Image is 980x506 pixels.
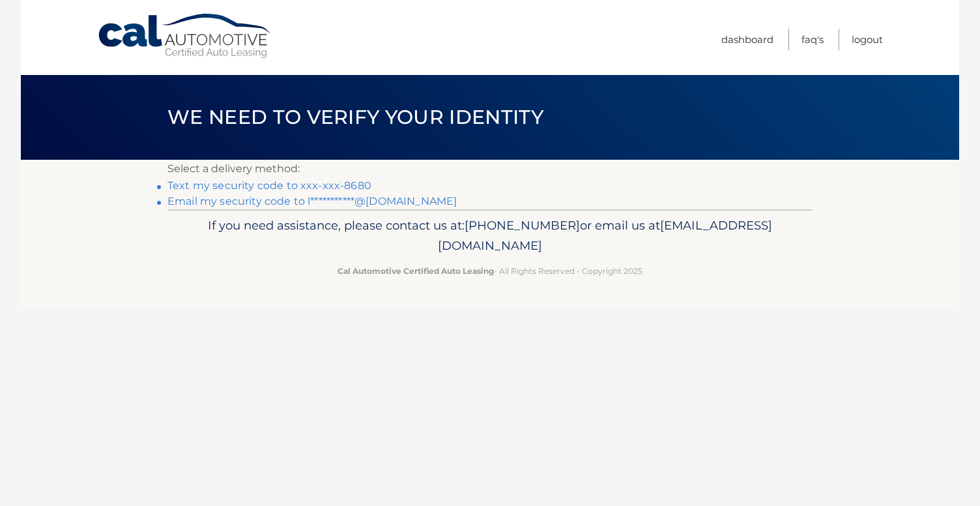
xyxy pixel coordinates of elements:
[801,29,824,50] a: FAQ's
[176,264,804,278] p: - All Rights Reserved - Copyright 2025
[167,105,543,129] span: We need to verify your identity
[176,215,804,257] p: If you need assistance, please contact us at: or email us at
[167,160,813,178] p: Select a delivery method:
[338,266,494,276] strong: Cal Automotive Certified Auto Leasing
[167,179,371,192] a: Text my security code to xxx-xxx-8680
[721,29,773,50] a: Dashboard
[97,13,273,59] a: Cal Automotive
[465,218,580,233] span: [PHONE_NUMBER]
[852,29,883,50] a: Logout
